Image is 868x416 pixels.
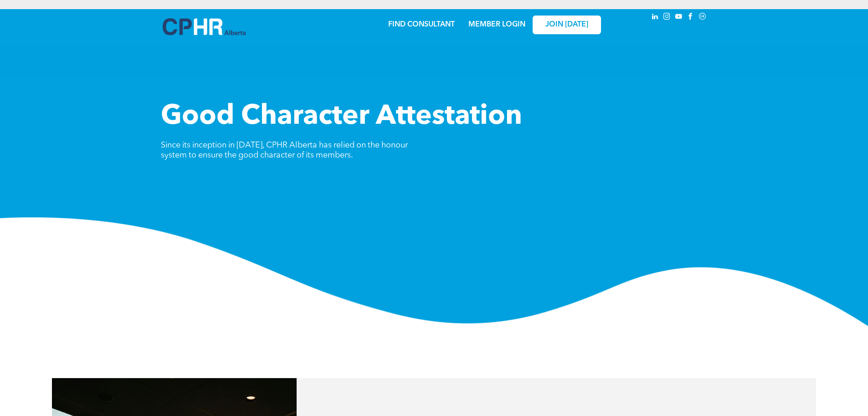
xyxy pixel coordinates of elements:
a: Social network [698,11,708,24]
a: MEMBER LOGIN [468,21,525,28]
span: Good Character Attestation [161,103,522,131]
a: facebook [686,11,696,24]
span: JOIN [DATE] [545,21,588,29]
a: JOIN [DATE] [533,16,601,34]
a: youtube [674,11,684,24]
img: A blue and white logo for cp alberta [163,18,246,35]
span: Since its inception in [DATE], CPHR Alberta has relied on the honour system to ensure the good ch... [161,141,408,159]
a: linkedin [650,11,660,24]
a: FIND CONSULTANT [388,21,455,28]
a: instagram [662,11,672,24]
